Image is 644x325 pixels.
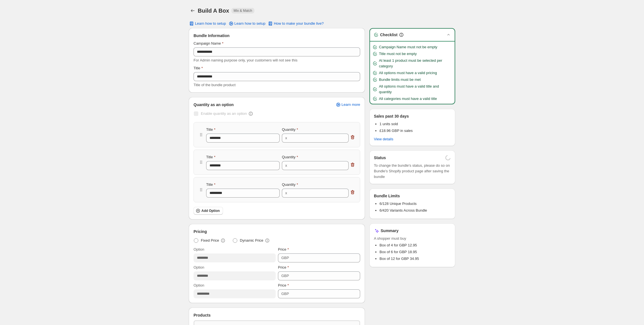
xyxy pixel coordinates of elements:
[194,65,203,71] label: Title
[379,84,452,95] span: All options must have a valid title and quantity
[201,209,220,213] span: Add Option
[194,33,229,38] span: Bundle Information
[234,21,266,26] span: Learn how to setup
[379,51,417,57] span: Title must not be empty
[381,228,399,234] h3: Summary
[285,135,287,141] div: x
[201,111,247,116] span: Enable quantity as an option
[332,101,364,109] a: Learn more
[206,182,215,187] label: Title
[380,121,413,127] p: 1 units sold
[380,202,417,206] span: 6/128 Unique Products
[206,154,215,160] label: Title
[371,135,397,143] button: View details
[282,127,298,132] label: Quantity
[379,58,452,69] span: At least 1 product must be selected per category
[281,291,289,297] div: GBP
[194,283,204,288] label: Option
[285,163,287,168] div: x
[374,113,409,119] p: Sales past 30 days
[185,20,229,28] button: Learn how to setup
[194,83,236,87] span: Title of the bundle product
[342,102,360,107] span: Learn more
[379,77,421,83] span: Bundle limits must be met
[206,127,215,132] label: Title
[274,21,324,26] span: How to make your bundle live?
[198,7,229,14] h1: Build A Box
[285,190,287,196] div: x
[380,256,451,262] li: Box of 12 for GBP 34.95
[374,155,386,161] h3: Status
[379,96,437,102] span: All categories must have a valid title
[380,32,397,38] h3: Checklist
[278,283,289,288] label: Price
[281,273,289,279] div: GBP
[374,236,451,241] span: A shopper must buy
[282,182,298,187] label: Quantity
[225,20,269,28] a: Learn how to setup
[194,265,204,270] label: Option
[195,21,226,26] span: Learn how to setup
[240,238,263,243] span: Dynamic Price
[278,265,289,270] label: Price
[189,7,197,15] button: Back
[380,242,451,248] li: Box of 4 for GBP 12.95
[194,41,224,46] label: Campaign Name
[194,102,234,107] span: Quantity as an option
[380,128,413,134] p: £18.96 GBP in sales
[380,208,427,212] span: 6/420 Variants Across Bundle
[194,247,204,252] label: Option
[281,255,289,261] div: GBP
[264,20,327,28] button: How to make your bundle live?
[374,137,393,141] span: View details
[379,44,437,50] span: Campaign Name must not be empty
[374,163,451,180] span: To change the bundle's status, please do so on Bundle's Shopify product page after saving the bundle
[194,312,211,318] span: Products
[194,207,223,215] button: Add Option
[278,247,289,252] label: Price
[194,229,207,234] span: Pricing
[380,249,451,255] li: Box of 6 for GBP 18.95
[282,154,298,160] label: Quantity
[201,238,219,243] span: Fixed Price
[194,58,297,62] span: For Admin naming purpose only, your customers will not see this
[379,70,437,76] span: All options must have a valid pricing
[234,8,252,13] span: Mix & Match
[374,193,400,199] h3: Bundle Limits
